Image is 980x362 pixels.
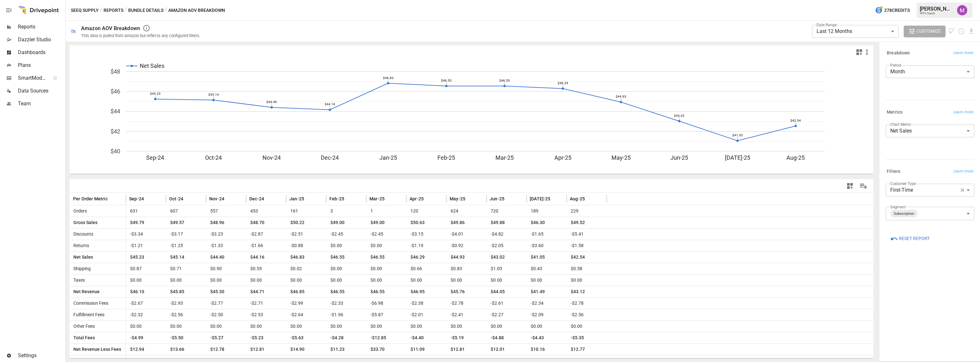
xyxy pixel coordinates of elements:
span: $49.88 [490,217,523,228]
span: Plans [18,61,64,69]
div: / [165,6,167,14]
span: $0.00 [570,321,603,332]
div: A chart. [70,59,873,174]
span: ™ [46,73,50,81]
span: -$4.88 [490,332,523,343]
span: -$5.27 [209,332,243,343]
span: $49.57 [169,217,203,228]
text: $42.54 [790,119,801,122]
span: -$2.50 [209,309,243,320]
span: $0.00 [209,321,243,332]
span: $0.00 [370,275,403,286]
text: $45.23 [150,92,161,95]
span: SmartModel [18,74,46,82]
span: $46.55 [370,252,403,263]
span: $44.71 [249,286,283,297]
span: 189 [530,205,563,217]
button: Customize [904,26,945,37]
text: May-25 [611,154,631,161]
span: $0.66 [410,263,443,274]
span: $0.00 [329,263,363,274]
span: $0.00 [169,275,203,286]
div: 🛍 [71,28,76,34]
span: -$5.19 [450,332,483,343]
text: Oct-24 [205,154,222,161]
span: Settings [18,352,64,359]
span: Shipping [71,263,91,274]
span: -$2.09 [530,309,563,320]
button: SEEQ Supply [71,6,99,14]
div: [PERSON_NAME] [920,6,953,12]
text: Jun-25 [670,154,688,161]
span: -$2.41 [450,309,483,320]
h6: Metrics [887,109,902,116]
span: $48.96 [209,217,243,228]
button: Download report [968,28,975,35]
span: $46.10 [129,286,163,297]
span: -$4.82 [490,229,523,240]
span: $12.01 [490,344,523,355]
span: Last 12 Months [817,28,852,34]
span: 120 [410,205,443,217]
span: -$4.43 [530,332,563,343]
span: Dazzler Studio [18,36,64,44]
span: -$2.77 [209,298,243,309]
span: -$5.23 [249,332,283,343]
text: Feb-25 [437,154,455,161]
button: Sort [551,194,560,203]
span: $11.23 [329,344,363,355]
span: $0.00 [370,240,403,251]
span: -$12.85 [370,332,403,343]
span: $41.05 [530,252,563,263]
button: Sort [225,194,234,203]
h6: Breakdown [887,50,910,57]
div: This data is pulled from Amazon but reflects any configured filters. [81,33,200,38]
span: Commission Fees [71,298,108,309]
span: 1 [370,205,403,217]
span: Reports [18,23,64,31]
span: $44.16 [249,252,283,263]
span: $45.76 [450,286,483,297]
button: Sort [184,194,193,203]
span: $46.83 [289,252,323,263]
span: -$3.34 [129,229,163,240]
span: $46.95 [410,286,443,297]
span: $0.00 [530,275,563,286]
div: Umer Muhammed [957,5,967,15]
span: -$2.56 [169,309,203,320]
text: $46.29 [558,81,568,85]
span: -$6.98 [370,298,403,309]
span: 607 [169,205,203,217]
label: Customer Type [890,181,916,186]
span: -$2.38 [410,298,443,309]
span: -$2.05 [490,240,523,251]
span: Total Fees [71,332,95,343]
span: -$2.64 [289,309,323,320]
span: -$1.58 [570,240,603,251]
span: -$1.25 [169,240,203,251]
span: Taxes [71,275,85,286]
span: $1.03 [490,263,523,274]
span: -$1.65 [530,229,563,240]
span: $46.29 [410,252,443,263]
span: Customize [917,27,941,35]
span: -$2.87 [249,229,283,240]
span: $0.00 [490,275,523,286]
span: Dashboards [18,49,64,56]
text: Nov-24 [262,154,281,161]
span: $12.78 [209,344,243,355]
span: $0.00 [289,275,323,286]
span: -$5.63 [289,332,323,343]
span: $0.00 [129,321,163,332]
span: $43.02 [490,252,523,263]
span: $45.30 [209,286,243,297]
span: $0.00 [329,240,363,251]
text: $41.05 [732,133,743,137]
span: Gross Sales [71,217,97,228]
span: -$1.66 [249,240,283,251]
span: $49.86 [450,217,483,228]
button: Reports [104,6,123,14]
span: -$0.88 [289,240,323,251]
span: $46.55 [329,286,363,297]
span: $0.87 [129,263,163,274]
